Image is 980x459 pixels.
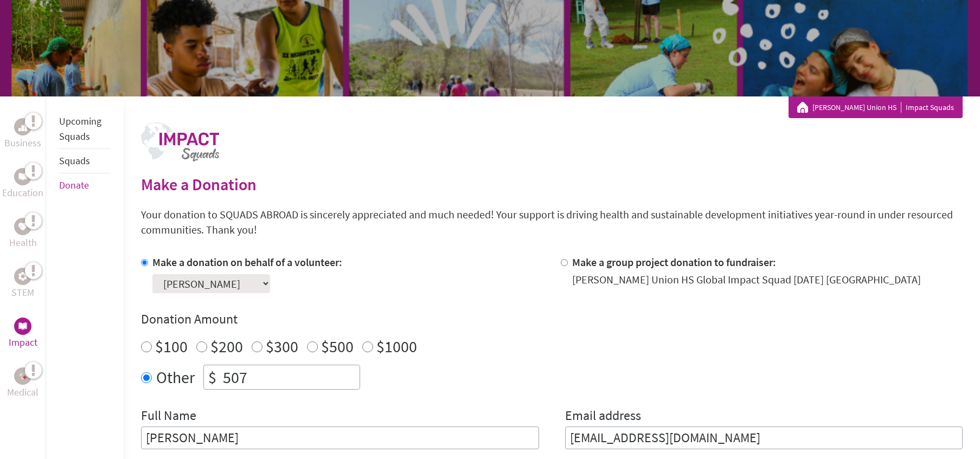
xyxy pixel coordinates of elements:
label: $100 [155,336,188,357]
li: Donate [59,173,111,197]
p: Medical [7,385,39,400]
label: $500 [321,336,354,357]
p: Your donation to SQUADS ABROAD is sincerely appreciated and much needed! Your support is driving ... [141,207,963,237]
p: STEM [11,285,34,300]
a: EducationEducation [2,168,43,201]
div: Health [14,218,31,235]
div: Medical [14,367,31,385]
h2: Make a Donation [141,174,963,194]
a: BusinessBusiness [4,118,41,151]
label: $200 [210,336,243,357]
label: $300 [266,336,298,357]
input: Enter Amount [221,365,360,389]
img: Medical [18,372,27,380]
img: Education [18,173,27,180]
img: Health [18,223,27,230]
input: Your Email [565,426,963,449]
label: $1000 [376,336,417,357]
div: $ [204,365,221,389]
p: Education [2,185,43,201]
a: [PERSON_NAME] Union HS [812,102,901,113]
div: Business [14,118,31,135]
a: ImpactImpact [9,318,37,350]
img: logo-impact.png [141,122,219,161]
a: Donate [59,179,89,191]
label: Email address [565,407,641,426]
a: STEMSTEM [11,268,34,300]
label: Full Name [141,407,196,426]
a: Upcoming Squads [59,115,101,143]
p: Business [4,135,41,151]
li: Squads [59,149,111,173]
p: Impact [9,335,37,350]
div: [PERSON_NAME] Union HS Global Impact Squad [DATE] [GEOGRAPHIC_DATA] [572,272,921,287]
div: Education [14,168,31,185]
input: Enter Full Name [141,426,539,449]
a: HealthHealth [9,218,37,250]
img: STEM [18,272,27,281]
img: Impact [18,322,27,330]
label: Other [156,365,195,390]
img: Business [18,122,27,131]
div: STEM [14,268,31,285]
label: Make a donation on behalf of a volunteer: [152,255,342,269]
div: Impact Squads [797,102,954,113]
a: Squads [59,154,90,167]
p: Health [9,235,37,250]
h4: Donation Amount [141,311,963,328]
a: MedicalMedical [7,367,39,400]
div: Impact [14,318,31,335]
label: Make a group project donation to fundraiser: [572,255,776,269]
li: Upcoming Squads [59,109,111,149]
